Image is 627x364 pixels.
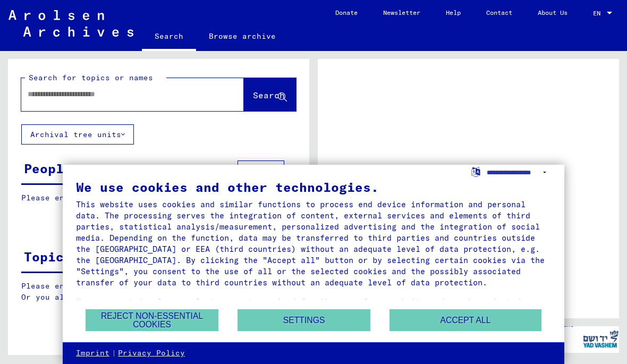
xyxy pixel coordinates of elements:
a: Imprint [76,348,109,359]
a: Search [142,23,196,51]
a: Browse archive [196,23,289,49]
button: Reject non-essential cookies [86,309,218,331]
a: Privacy Policy [118,348,185,359]
button: Filter [238,160,284,181]
img: Arolsen_neg.svg [9,10,133,37]
p: Please enter a search term or set filters to get results. [21,192,295,204]
span: EN [593,10,605,17]
div: This website uses cookies and similar functions to process end device information and personal da... [76,199,551,288]
button: Accept all [389,309,541,331]
p: Please enter a search term or set filters to get results. Or you also can browse the manually. [21,281,296,303]
img: yv_logo.png [581,326,621,352]
div: We use cookies and other technologies. [76,181,551,193]
span: Search [253,90,285,100]
div: Topics [24,247,72,266]
div: People [24,159,72,178]
button: Archival tree units [21,124,134,145]
mat-label: Search for topics or names [29,73,153,82]
button: Search [244,78,296,111]
button: Settings [238,309,370,331]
